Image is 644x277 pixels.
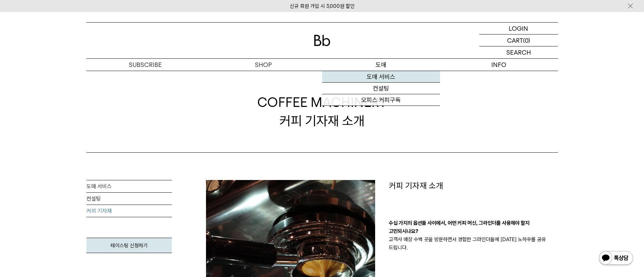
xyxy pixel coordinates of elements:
span: COFFEE MACHINERY [257,93,387,111]
img: 카카오톡 채널 1:1 채팅 버튼 [598,250,634,267]
a: 신규 회원 가입 시 3,000원 할인 [290,3,355,9]
p: (0) [523,34,530,46]
a: CART (0) [479,34,558,46]
img: 로고 [314,35,330,46]
p: SEARCH [506,46,531,58]
a: 도매 서비스 [86,180,172,193]
a: 테이스팅 신청하기 [86,238,172,253]
p: 도매 [322,59,440,71]
p: 수십 가지의 옵션들 사이에서, 어떤 커피 머신, 그라인더를 사용해야 할지 고민되시나요? [389,219,558,235]
a: SHOP [204,59,322,71]
a: 도매 서비스 [322,71,440,83]
p: CART [507,34,523,46]
a: 컨설팅 [86,193,172,205]
p: LOGIN [509,23,528,34]
a: 커피 기자재 [86,205,172,217]
a: LOGIN [479,23,558,34]
p: 커피 기자재 소개 [389,180,558,192]
p: 고객사 매장 수백 곳을 방문하면서 경험한 그라인더들에 [DATE] 노하우를 공유 드립니다. [389,235,558,252]
p: INFO [440,59,558,71]
a: 오피스 커피구독 [322,94,440,106]
a: SUBSCRIBE [86,59,204,71]
div: 커피 기자재 소개 [257,93,387,129]
a: 컨설팅 [322,83,440,94]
